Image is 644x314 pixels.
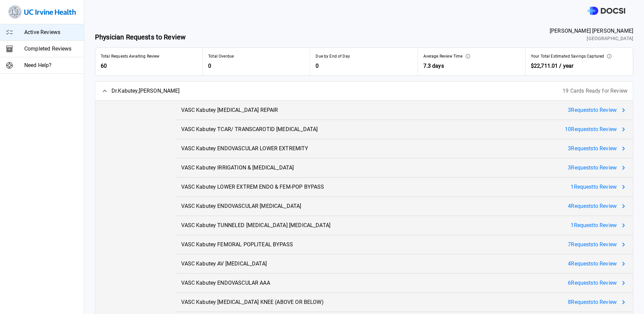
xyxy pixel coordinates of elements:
[181,260,267,268] span: VASC Kabutey AV [MEDICAL_DATA]
[181,106,278,114] span: VASC Kabutey [MEDICAL_DATA] REPAIR
[181,145,308,153] span: VASC Kabutey ENDOVASCULAR LOWER EXTREMITY
[531,63,574,69] span: $22,711.01 / year
[607,54,612,59] svg: This is the estimated annual impact of the preference card optimizations which you have approved....
[568,106,617,114] span: 3 Request s to Review
[181,164,294,172] span: VASC Kabutey IRRIGATION & [MEDICAL_DATA]
[571,183,617,191] span: 1 Request to Review
[571,221,617,229] span: 1 Request to Review
[565,125,617,133] span: 10 Request s to Review
[181,125,318,133] span: VASC Kabutey TCAR/ TRANSCAROTID [MEDICAL_DATA]
[568,241,617,249] span: 7 Request s to Review
[587,7,625,15] img: DOCSI Logo
[562,87,627,95] span: 19 Cards Ready for Review
[550,35,633,42] span: [GEOGRAPHIC_DATA]
[8,5,76,19] img: Site Logo
[550,27,633,35] span: [PERSON_NAME] [PERSON_NAME]
[181,241,293,249] span: VASC Kabutey FEMORAL POPLITEAL BYPASS
[465,54,471,59] svg: This represents the average time it takes from when an optimization is ready for your review to w...
[101,53,160,59] span: Total Requests Awaiting Review
[95,32,186,42] span: Physician Requests to Review
[568,202,617,210] span: 4 Request s to Review
[111,87,180,95] span: Dr. Kabutey , [PERSON_NAME]
[316,62,412,70] span: 0
[423,53,463,59] span: Average Review Time
[208,53,234,59] span: Total Overdue
[181,221,330,229] span: VASC Kabutey TUNNELED [MEDICAL_DATA] [MEDICAL_DATA]
[568,164,617,172] span: 3 Request s to Review
[316,53,350,59] span: Due by End of Day
[181,279,270,287] span: VASC Kabutey ENDOVASCULAR AAA
[181,183,324,191] span: VASC Kabutey LOWER EXTREM ENDO & FEM-POP BYPASS
[181,298,323,306] span: VASC Kabutey [MEDICAL_DATA] KNEE (ABOVE OR BELOW)
[568,260,617,268] span: 4 Request s to Review
[24,28,78,36] span: Active Reviews
[24,45,78,53] span: Completed Reviews
[568,279,617,287] span: 6 Request s to Review
[208,62,304,70] span: 0
[181,202,301,210] span: VASC Kabutey ENDOVASCULAR [MEDICAL_DATA]
[568,298,617,306] span: 8 Request s to Review
[531,53,604,59] span: Your Total Estimated Savings Captured
[568,145,617,153] span: 3 Request s to Review
[101,62,197,70] span: 60
[423,62,520,70] span: 7.3 days
[24,61,78,69] span: Need Help?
